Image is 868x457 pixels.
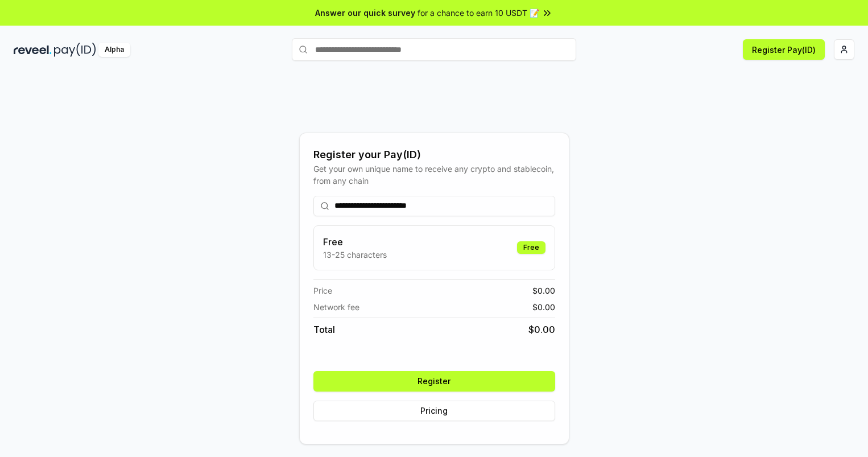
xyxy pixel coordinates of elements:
[323,235,387,249] h3: Free
[315,7,415,19] span: Answer our quick survey
[313,301,359,313] span: Network fee
[313,371,555,392] button: Register
[313,147,555,163] div: Register your Pay(ID)
[323,249,387,261] p: 13-25 characters
[743,39,825,60] button: Register Pay(ID)
[313,323,335,336] span: Total
[532,301,555,313] span: $ 0.00
[98,43,130,57] div: Alpha
[532,285,555,297] span: $ 0.00
[313,401,555,421] button: Pricing
[54,43,96,57] img: pay_id
[313,163,555,187] div: Get your own unique name to receive any crypto and stablecoin, from any chain
[517,241,545,254] div: Free
[418,7,539,19] span: for a chance to earn 10 USDT 📝
[528,323,555,336] span: $ 0.00
[313,285,332,297] span: Price
[14,43,52,57] img: reveel_dark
